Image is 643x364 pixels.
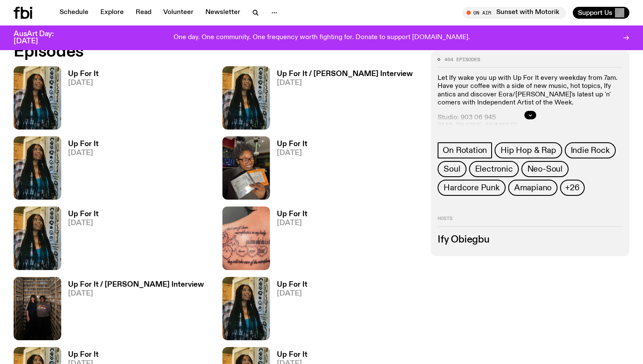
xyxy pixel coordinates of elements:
span: [DATE] [277,79,413,87]
span: [DATE] [277,290,307,297]
img: Ify - a Brown Skin girl with black braided twists, looking up to the side with her tongue stickin... [222,66,270,130]
span: Neo-Soul [527,164,563,174]
a: Schedule [54,7,94,19]
a: Up For It[DATE] [61,211,99,270]
p: Let Ify wake you up with Up For It every weekday from 7am. Have your coffee with a side of new mu... [438,74,623,107]
span: 464 episodes [444,57,480,62]
a: Indie Rock [565,142,616,158]
button: +26 [560,180,584,196]
h3: Up For It [277,141,307,148]
img: Ify - a Brown Skin girl with black braided twists, looking up to the side with her tongue stickin... [14,66,61,130]
h3: Up For It [277,211,307,218]
a: Hardcore Punk [438,180,505,196]
a: On Rotation [438,142,492,158]
h3: Ify Obiegbu [438,235,623,244]
h3: Up For It [68,211,99,218]
a: Soul [438,161,466,177]
span: [DATE] [277,150,307,157]
span: Hip Hop & Rap [501,146,556,155]
span: [DATE] [68,290,204,297]
a: Up For It / [PERSON_NAME] Interview[DATE] [270,71,413,130]
span: [DATE] [68,220,99,227]
span: Soul [444,164,460,174]
a: Up For It / [PERSON_NAME] Interview[DATE] [61,281,204,340]
button: Support Us [573,7,629,19]
h2: Hosts [438,216,623,226]
h3: Up For It / [PERSON_NAME] Interview [277,71,413,78]
a: Explore [95,7,129,19]
span: +26 [565,183,579,192]
a: Volunteer [158,7,199,19]
img: Ify - a Brown Skin girl with black braided twists, looking up to the side with her tongue stickin... [14,206,61,270]
span: Hardcore Punk [444,183,499,192]
span: [DATE] [68,79,99,87]
h3: Up For It / [PERSON_NAME] Interview [68,281,204,288]
a: Hip Hop & Rap [495,142,562,158]
a: Electronic [469,161,519,177]
a: Newsletter [200,7,245,19]
span: Indie Rock [571,146,610,155]
h3: Up For It [68,141,99,148]
h3: Up For It [68,71,99,78]
span: Electronic [475,164,513,174]
span: On Rotation [443,146,487,155]
img: Ify - a Brown Skin girl with black braided twists, looking up to the side with her tongue stickin... [222,277,270,340]
h2: Episodes [14,44,421,59]
h3: Up For It [68,351,99,358]
a: Up For It[DATE] [270,211,307,270]
a: Up For It[DATE] [270,141,307,200]
h3: Up For It [277,351,307,358]
button: On AirSunset with Motorik [462,7,566,19]
span: [DATE] [277,220,307,227]
p: One day. One community. One frequency worth fighting for. Donate to support [DOMAIN_NAME]. [174,34,470,42]
h3: AusArt Day: [DATE] [14,31,68,45]
a: Read [131,7,156,19]
a: Up For It[DATE] [270,281,307,340]
a: Up For It[DATE] [61,141,99,200]
span: Support Us [578,9,612,17]
img: Ify - a Brown Skin girl with black braided twists, looking up to the side with her tongue stickin... [14,136,61,200]
a: Amapiano [508,180,558,196]
a: Neo-Soul [521,161,569,177]
span: Amapiano [514,183,552,192]
a: Up For It[DATE] [61,71,99,130]
h3: Up For It [277,281,307,288]
span: [DATE] [68,150,99,157]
